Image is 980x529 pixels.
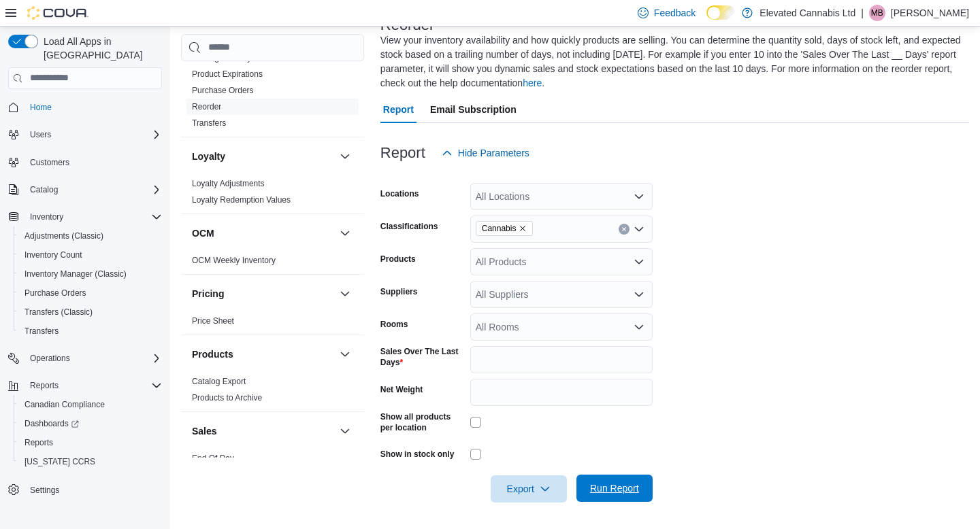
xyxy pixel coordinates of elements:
button: Reports [14,433,167,452]
button: Sales [192,424,334,438]
button: Open list of options [634,256,644,267]
span: End Of Day [192,453,234,464]
span: Dashboards [24,418,79,429]
button: Operations [3,349,167,368]
button: Customers [3,152,167,172]
button: Remove Cannabis from selection in this group [519,224,527,233]
span: OCM Weekly Inventory [192,255,276,266]
a: Price Sheet [192,316,234,326]
span: Inventory [24,209,162,225]
a: Loyalty Redemption Values [192,195,291,205]
p: Elevated Cannabis Ltd [759,5,855,21]
label: Sales Over The Last Days [380,346,465,368]
a: Canadian Compliance [19,396,110,413]
span: Load All Apps in [GEOGRAPHIC_DATA] [38,35,162,62]
button: Sales [337,423,353,439]
a: Reorder [192,102,221,112]
div: Pricing [181,313,364,335]
button: Reports [3,376,167,395]
span: Adjustments (Classic) [24,231,103,241]
a: Purchase Orders [192,86,254,95]
span: Customers [30,157,69,168]
a: Dashboards [14,414,167,433]
span: Canadian Compliance [19,396,162,413]
label: Net Weight [380,384,423,395]
span: Email Subscription [430,96,517,123]
button: Clear input [619,224,630,235]
span: Loyalty Redemption Values [192,194,291,205]
a: Transfers [192,118,226,128]
span: Product Expirations [192,69,263,80]
span: Feedback [654,6,696,20]
div: View your inventory availability and how quickly products are selling. You can determine the quan... [380,33,962,90]
button: Open list of options [634,191,644,202]
span: Dark Mode [706,20,707,20]
span: Operations [30,353,70,364]
h3: Pricing [192,287,224,301]
h3: Sales [192,424,217,438]
button: Run Report [576,475,653,502]
a: Transfers (Classic) [19,304,98,320]
button: Purchase Orders [14,284,167,303]
span: Adjustments (Classic) [19,228,162,244]
a: Settings [24,482,65,498]
a: Loyalty Adjustments [192,179,265,188]
label: Show all products per location [380,411,465,433]
span: Reorder [192,101,221,112]
span: MB [871,5,883,21]
span: Transfers [19,323,162,339]
label: Locations [380,188,419,199]
span: Inventory Manager (Classic) [24,269,127,279]
span: Cannabis [476,221,534,236]
a: Inventory Count [19,247,88,263]
button: Adjustments (Classic) [14,226,167,245]
span: Home [24,99,162,116]
span: Report [383,96,414,123]
a: Transfers [19,323,64,339]
span: Canadian Compliance [24,399,105,410]
button: Open list of options [634,322,644,332]
button: Open list of options [634,224,644,235]
span: Customers [24,154,162,171]
label: Products [380,254,416,264]
img: Cova [27,6,88,20]
span: Purchase Orders [19,285,162,301]
span: Purchase Orders [192,85,254,96]
span: Transfers (Classic) [19,304,162,320]
button: Users [3,125,167,144]
span: Loyalty Adjustments [192,178,265,189]
span: Export [499,475,559,502]
label: Show in stock only [380,449,455,460]
button: Hide Parameters [436,139,535,167]
button: Inventory Count [14,245,167,264]
a: OCM Weekly Inventory [192,256,276,265]
button: Inventory [3,207,167,226]
a: Home [24,99,57,116]
button: Transfers (Classic) [14,303,167,322]
a: here [523,78,542,88]
span: Reports [24,377,162,394]
button: Settings [3,479,167,499]
button: Products [337,346,353,362]
button: Home [3,97,167,117]
a: [US_STATE] CCRS [19,454,101,470]
span: Inventory [30,211,63,222]
span: Catalog [24,182,162,198]
a: Products to Archive [192,393,262,403]
label: Suppliers [380,286,418,297]
button: Users [24,126,56,143]
button: Inventory [24,209,69,225]
span: Price Sheet [192,315,234,326]
h3: Products [192,347,233,361]
span: Users [30,129,51,140]
span: Operations [24,350,162,366]
a: Dashboards [19,415,84,432]
button: Inventory Manager (Classic) [14,264,167,284]
a: Customers [24,154,75,171]
button: OCM [192,226,334,240]
span: Reports [30,380,59,391]
button: Operations [24,350,76,366]
div: Loyalty [181,175,364,214]
span: Reports [24,437,53,448]
button: Catalog [24,182,63,198]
